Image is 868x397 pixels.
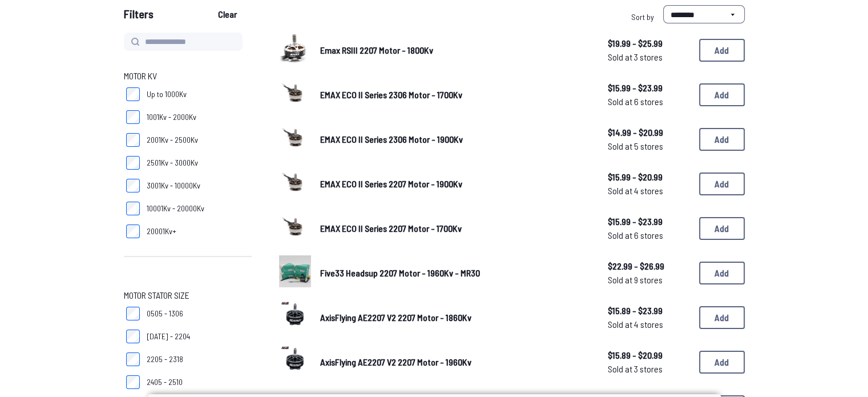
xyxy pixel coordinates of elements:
a: image [279,255,311,291]
span: $22.99 - $26.99 [608,259,690,273]
a: EMAX ECO II Series 2207 Motor - 1900Kv [320,177,590,191]
button: Add [699,262,745,284]
input: 3001Kv - 10000Kv [126,179,140,193]
button: Add [699,83,745,106]
span: 0505 - 1306 [147,308,183,319]
span: AxisFlying AE2207 V2 2207 Motor - 1860Kv [320,312,471,323]
a: image [279,300,311,335]
a: image [279,33,311,68]
button: Add [699,173,745,195]
input: 0505 - 1306 [126,307,140,320]
span: 1001Kv - 2000Kv [147,111,196,123]
span: $15.99 - $23.99 [608,81,690,95]
span: Sort by [631,12,654,22]
input: 2001Kv - 2500Kv [126,133,140,147]
input: Up to 1000Kv [126,87,140,101]
span: 10001Kv - 20000Kv [147,203,204,214]
a: image [279,211,311,246]
input: [DATE] - 2204 [126,330,140,343]
a: Five33 Headsup 2207 Motor - 1960Kv - MR30 [320,266,590,280]
a: AxisFlying AE2207 V2 2207 Motor - 1860Kv [320,311,590,324]
button: Add [699,351,745,374]
button: Add [699,39,745,62]
span: Up to 1000Kv [147,89,187,100]
input: 2501Kv - 3000Kv [126,156,140,170]
span: Motor KV [124,69,157,83]
span: [DATE] - 2204 [147,331,190,342]
span: 2405 - 2510 [147,376,183,388]
span: Sold at 4 stores [608,318,690,331]
img: image [279,344,311,376]
span: $14.99 - $20.99 [608,126,690,139]
a: EMAX ECO II Series 2207 Motor - 1700Kv [320,222,590,235]
span: $15.99 - $20.99 [608,170,690,184]
span: $15.99 - $23.99 [608,215,690,228]
a: Emax RSIII 2207 Motor - 1800Kv [320,43,590,57]
img: image [279,255,311,287]
span: 3001Kv - 10000Kv [147,180,200,191]
span: Sold at 6 stores [608,228,690,242]
img: image [279,77,311,109]
span: AxisFlying AE2207 V2 2207 Motor - 1960Kv [320,356,471,367]
input: 2205 - 2318 [126,352,140,366]
span: EMAX ECO II Series 2207 Motor - 1900Kv [320,178,462,189]
span: $15.89 - $23.99 [608,304,690,318]
button: Clear [208,5,247,23]
span: EMAX ECO II Series 2306 Motor - 1900Kv [320,134,463,145]
span: Sold at 5 stores [608,139,690,153]
img: image [279,122,311,154]
a: EMAX ECO II Series 2306 Motor - 1700Kv [320,88,590,102]
a: image [279,166,311,202]
input: 20001Kv+ [126,224,140,238]
button: Add [699,128,745,151]
input: 1001Kv - 2000Kv [126,110,140,124]
span: 20001Kv+ [147,226,176,237]
span: Sold at 3 stores [608,50,690,64]
span: EMAX ECO II Series 2306 Motor - 1700Kv [320,89,462,100]
span: Emax RSIII 2207 Motor - 1800Kv [320,45,433,55]
img: image [279,166,311,198]
input: 10001Kv - 20000Kv [126,202,140,215]
a: image [279,77,311,113]
span: 2501Kv - 3000Kv [147,157,198,169]
span: Sold at 4 stores [608,184,690,198]
span: Five33 Headsup 2207 Motor - 1960Kv - MR30 [320,267,480,278]
span: $15.89 - $20.99 [608,348,690,362]
span: Sold at 9 stores [608,273,690,287]
span: EMAX ECO II Series 2207 Motor - 1700Kv [320,223,462,234]
span: 2205 - 2318 [147,354,183,365]
a: image [279,344,311,380]
span: 2001Kv - 2500Kv [147,134,198,146]
a: AxisFlying AE2207 V2 2207 Motor - 1960Kv [320,355,590,369]
select: Sort by [663,5,745,23]
button: Add [699,217,745,240]
span: Filters [124,5,154,28]
span: Sold at 3 stores [608,362,690,376]
a: image [279,122,311,157]
span: $19.99 - $25.99 [608,37,690,50]
span: Sold at 6 stores [608,95,690,109]
img: image [279,211,311,243]
img: image [279,300,311,332]
button: Add [699,306,745,329]
a: EMAX ECO II Series 2306 Motor - 1900Kv [320,133,590,146]
span: Motor Stator Size [124,288,189,302]
input: 2405 - 2510 [126,375,140,389]
img: image [279,33,311,65]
